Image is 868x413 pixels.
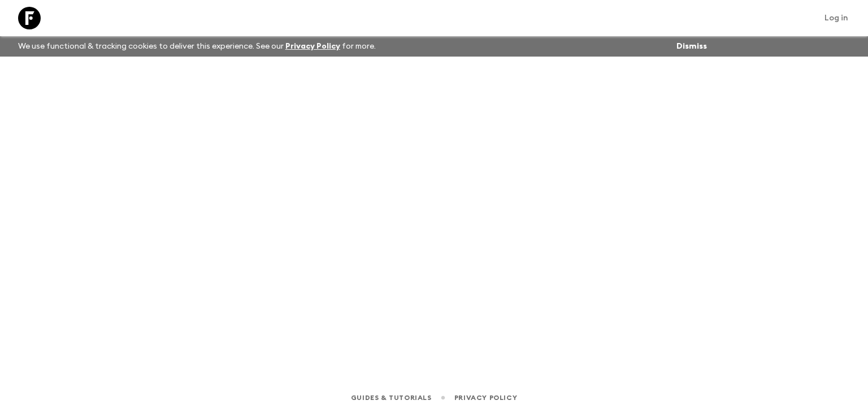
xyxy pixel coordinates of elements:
a: Log in [818,10,854,26]
a: Privacy Policy [454,392,517,404]
p: We use functional & tracking cookies to deliver this experience. See our for more. [14,36,380,57]
button: Dismiss [674,38,710,54]
a: Privacy Policy [285,42,340,50]
a: Guides & Tutorials [351,392,432,404]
